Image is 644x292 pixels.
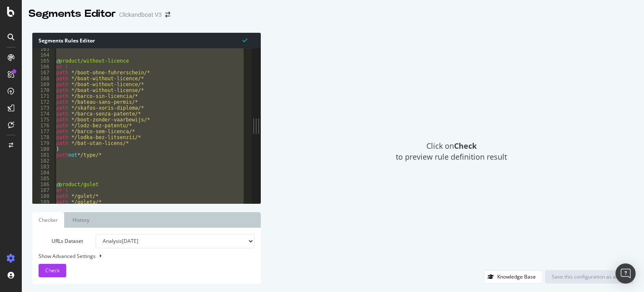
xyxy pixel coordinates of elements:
[32,212,64,228] a: Checker
[32,111,55,117] div: 174
[32,52,55,58] div: 164
[32,58,55,64] div: 165
[32,140,55,146] div: 179
[32,164,55,170] div: 183
[32,253,248,260] div: Show Advanced Settings
[32,105,55,111] div: 173
[497,273,536,280] div: Knowledge Base
[32,33,261,48] div: Segments Rules Editor
[615,263,636,284] div: Open Intercom Messenger
[32,234,89,248] label: URLs Dataset
[32,46,55,52] div: 163
[484,270,543,284] button: Knowledge Base
[484,273,543,280] a: Knowledge Base
[32,70,55,76] div: 167
[32,82,55,87] div: 169
[32,146,55,152] div: 180
[242,36,247,44] span: Syntax is valid
[32,170,55,176] div: 184
[32,93,55,99] div: 171
[32,123,55,129] div: 176
[454,141,477,151] strong: Check
[29,7,116,21] div: Segments Editor
[32,187,55,193] div: 187
[32,76,55,82] div: 168
[66,212,96,228] a: History
[32,182,55,187] div: 186
[32,176,55,182] div: 185
[119,11,162,19] div: Clickandboat V3
[32,87,55,93] div: 170
[396,141,507,162] span: Click on to preview rule definition result
[45,267,60,274] span: Check
[32,158,55,164] div: 182
[545,270,634,284] button: Save this configuration as active
[32,152,55,158] div: 181
[32,129,55,134] div: 177
[32,64,55,70] div: 166
[39,264,66,277] button: Check
[32,199,55,205] div: 189
[32,117,55,123] div: 175
[32,99,55,105] div: 172
[552,273,627,280] div: Save this configuration as active
[165,12,170,18] div: arrow-right-arrow-left
[32,134,55,140] div: 178
[32,193,55,199] div: 188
